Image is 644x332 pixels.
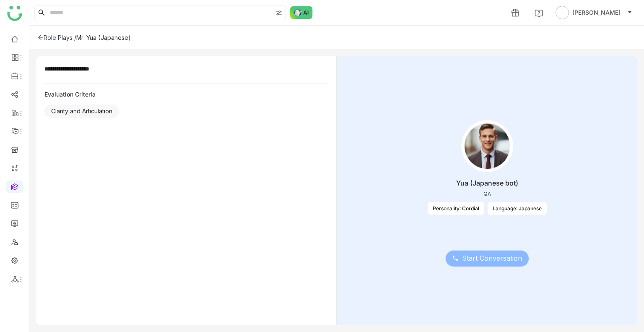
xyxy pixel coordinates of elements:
div: QA [483,191,491,197]
div: Language: Japanese [488,202,547,215]
button: [PERSON_NAME] [554,6,634,19]
img: search-type.svg [275,10,282,16]
img: help.svg [535,9,543,18]
div: Yua (Japanese bot) [456,179,518,187]
img: avatar [556,6,569,19]
button: Start Conversation [445,250,529,267]
img: ask-buddy-normal.svg [290,6,313,19]
div: Mr. Yua (Japanese) [76,34,131,41]
img: male-person.png [461,120,513,172]
img: logo [7,6,22,21]
div: Personality: Cordial [428,202,484,215]
span: [PERSON_NAME] [572,8,621,17]
div: Role Plays / [38,34,76,41]
div: Evaluation Criteria [44,91,328,98]
div: Clarity and Articulation [44,105,119,118]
